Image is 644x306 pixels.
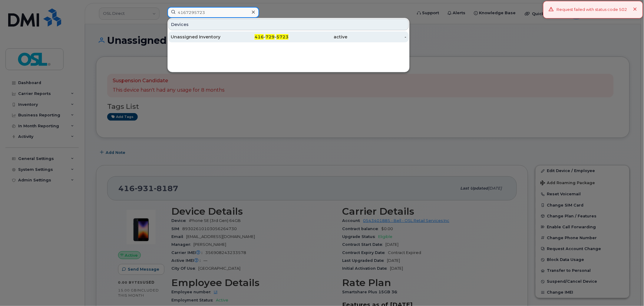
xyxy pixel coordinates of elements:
[168,31,409,42] a: Unassigned Inventory416-729-5723active-
[255,34,264,40] span: 416
[230,34,289,40] div: - -
[266,34,275,40] span: 729
[276,34,289,40] span: 5723
[348,34,407,40] div: -
[168,19,409,30] div: Devices
[557,7,627,13] div: Request failed with status code 502
[171,34,230,40] div: Unassigned Inventory
[289,34,348,40] div: active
